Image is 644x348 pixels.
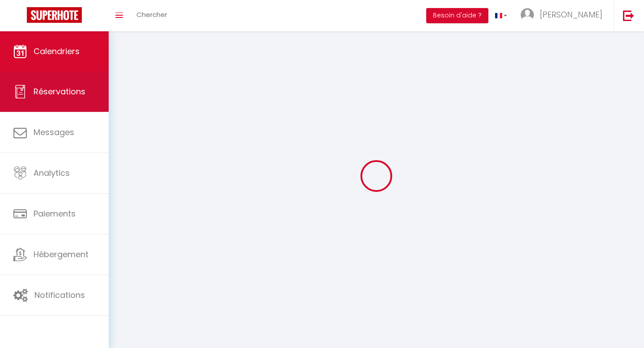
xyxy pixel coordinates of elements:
span: [PERSON_NAME] [540,9,602,20]
span: Calendriers [34,46,80,57]
button: Besoin d'aide ? [426,8,488,23]
span: Réservations [34,86,85,97]
img: logout [623,10,634,21]
span: Paiements [34,208,76,219]
img: ... [521,8,534,21]
span: Notifications [34,289,85,301]
img: Super Booking [27,7,82,23]
span: Analytics [34,167,70,178]
span: Chercher [136,10,167,19]
span: Messages [34,127,74,138]
span: Hébergement [34,249,89,260]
